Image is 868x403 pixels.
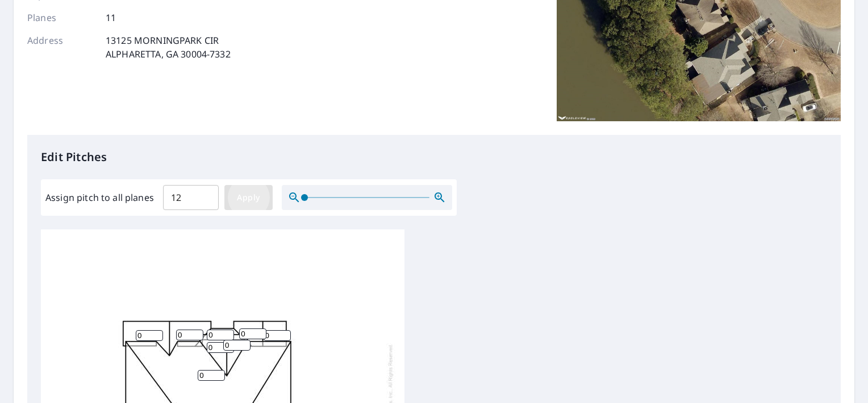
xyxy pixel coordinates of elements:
p: Edit Pitches [41,149,827,166]
button: Apply [224,185,273,210]
span: Apply [233,191,264,205]
p: 13125 MORNINGPARK CIR ALPHARETTA, GA 30004-7332 [106,34,231,61]
label: Assign pitch to all planes [45,191,154,204]
input: 00.0 [163,182,219,213]
p: 11 [106,11,116,24]
p: Planes [27,11,95,24]
p: Address [27,34,95,61]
